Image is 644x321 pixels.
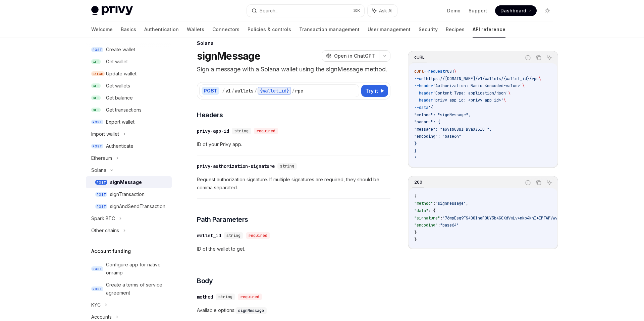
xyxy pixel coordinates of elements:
a: Dashboard [495,5,537,16]
span: string [280,164,294,169]
span: Dashboard [500,7,526,14]
span: string [226,233,240,238]
span: GET [91,108,101,113]
div: POST [202,87,219,95]
span: Try it [365,87,378,95]
img: light logo [91,6,133,15]
a: POSTsignAndSendTransaction [86,200,172,212]
span: } [414,230,417,235]
span: GET [91,59,101,64]
span: POST [91,286,103,292]
a: Authentication [144,21,179,38]
span: --header [414,90,433,96]
span: ⌘ K [353,8,360,13]
a: Wallets [187,21,204,38]
a: POSTCreate a terms of service agreement [86,279,172,299]
span: string [234,128,249,134]
div: wallet_id [197,232,221,239]
span: Ask AI [379,7,392,14]
div: Spark BTC [91,214,115,222]
span: : [438,222,440,228]
span: , [466,201,468,206]
div: Accounts [91,313,112,321]
button: Try it [361,85,388,97]
span: Headers [197,110,223,120]
span: "signMessage" [435,201,466,206]
div: Other chains [91,227,119,235]
span: https://[DOMAIN_NAME]/v1/wallets/{wallet_id}/rpc [426,76,539,81]
div: Search... [260,7,278,15]
span: POST [91,144,103,149]
button: Copy the contents from the code block [534,53,543,62]
div: Get transactions [106,106,142,114]
a: GETGet transactions [86,104,172,116]
a: Security [419,21,438,38]
span: \ [508,90,511,96]
div: / [292,87,294,94]
a: POSTsignTransaction [86,188,172,200]
div: Export wallet [106,118,135,126]
button: Search...⌘K [247,5,364,17]
a: Transaction management [299,21,360,38]
span: \ [539,76,541,81]
span: GET [91,95,101,101]
div: {wallet_id} [258,87,291,95]
div: / [231,87,234,94]
span: GET [91,83,101,88]
span: "method" [414,201,433,206]
div: privy-authorization-signature [197,163,275,170]
span: 'privy-app-id: <privy-app-id>' [433,98,503,103]
button: Ask AI [545,178,554,187]
span: string [218,294,232,300]
span: Open in ChatGPT [334,53,375,59]
div: required [254,128,278,134]
a: Basics [121,21,136,38]
span: Available options: [197,306,390,314]
span: PATCH [91,71,105,76]
span: \ [522,83,525,88]
span: } [414,148,417,154]
a: POSTExport wallet [86,116,172,128]
div: privy-app-id [197,128,229,134]
a: Connectors [212,21,239,38]
div: rpc [295,87,303,94]
div: v1 [225,87,231,94]
span: : [440,215,442,221]
div: Authenticate [106,142,133,150]
span: POST [95,192,107,197]
div: Get wallets [106,82,130,90]
span: POST [91,47,103,52]
span: "method": "signMessage", [414,112,471,118]
span: POST [91,120,103,125]
span: Path Parameters [197,215,248,224]
span: 'Content-Type: application/json' [433,90,508,96]
button: Toggle dark mode [542,5,553,16]
div: / [222,87,225,94]
button: Copy the contents from the code block [534,178,543,187]
span: } [414,141,417,146]
span: "encoding" [414,222,438,228]
div: signAndSendTransaction [110,202,165,210]
div: method [197,294,213,300]
span: --url [414,76,426,81]
span: ID of the wallet to get. [197,245,390,253]
a: PATCHUpdate wallet [86,68,172,80]
a: POSTAuthenticate [86,140,172,152]
span: "encoding": "base64" [414,134,461,139]
div: Solana [91,166,106,174]
a: Demo [447,7,461,14]
div: Solana [197,40,390,47]
div: signTransaction [110,190,145,198]
div: wallets [235,87,254,94]
button: Report incorrect code [524,53,532,62]
span: "base64" [440,222,459,228]
div: signMessage [110,178,142,186]
span: 'Authorization: Basic <encoded-value>' [433,83,522,88]
span: } [414,237,417,242]
a: GETGet balance [86,92,172,104]
a: GETGet wallet [86,56,172,68]
div: Get balance [106,94,133,102]
span: ID of your Privy app. [197,140,390,148]
div: cURL [412,53,427,61]
span: --request [424,69,445,74]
